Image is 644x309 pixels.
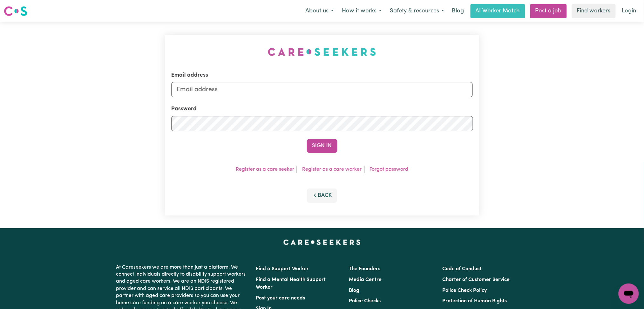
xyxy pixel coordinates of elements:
[256,266,309,271] a: Find a Support Worker
[256,296,305,301] a: Post your care needs
[572,4,616,18] a: Find workers
[349,266,381,271] a: The Founders
[171,82,473,97] input: Email address
[338,4,386,18] button: How it works
[530,4,567,18] a: Post a job
[301,4,338,18] button: About us
[256,277,326,290] a: Find a Mental Health Support Worker
[307,139,337,153] button: Sign In
[349,277,382,282] a: Media Centre
[442,288,487,293] a: Police Check Policy
[619,284,639,304] iframe: Button to launch messaging window
[618,4,640,18] a: Login
[4,5,27,17] img: Careseekers logo
[442,299,507,304] a: Protection of Human Rights
[349,288,360,293] a: Blog
[442,277,510,282] a: Charter of Customer Service
[471,4,525,18] a: AI Worker Match
[369,167,408,172] a: Forgot password
[307,189,337,203] button: Back
[448,4,468,18] a: Blog
[283,240,361,245] a: Careseekers home page
[171,105,197,113] label: Password
[171,71,208,79] label: Email address
[302,167,362,172] a: Register as a care worker
[442,266,482,271] a: Code of Conduct
[236,167,294,172] a: Register as a care seeker
[386,4,448,18] button: Safety & resources
[4,4,27,18] a: Careseekers logo
[349,299,381,304] a: Police Checks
